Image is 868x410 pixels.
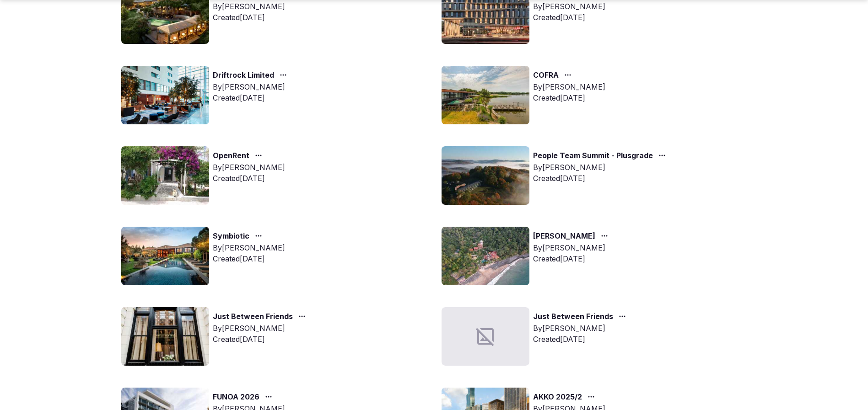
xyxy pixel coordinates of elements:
div: Created [DATE] [533,92,605,103]
div: By [PERSON_NAME] [533,162,669,173]
a: FUNOA 2026 [213,391,259,403]
div: By [PERSON_NAME] [213,323,309,334]
img: Top retreat image for the retreat: Driftrock Limited [121,66,209,124]
div: By [PERSON_NAME] [213,81,291,92]
a: Symbiotic [213,230,249,242]
a: OpenRent [213,150,249,162]
img: Top retreat image for the retreat: People Team Summit - Plusgrade [442,146,529,205]
div: By [PERSON_NAME] [533,242,612,253]
div: Created [DATE] [533,334,630,345]
div: Created [DATE] [213,334,309,345]
a: Driftrock Limited [213,69,274,81]
img: Top retreat image for the retreat: Just Between Friends [121,307,209,366]
div: Created [DATE] [213,173,285,184]
div: By [PERSON_NAME] [213,242,285,253]
a: People Team Summit - Plusgrade [533,150,653,162]
a: COFRA [533,69,559,81]
div: Created [DATE] [533,173,669,184]
img: Top retreat image for the retreat: Symbiotic [121,227,209,285]
img: Top retreat image for the retreat: COFRA [442,66,529,124]
img: Top retreat image for the retreat: OpenRent [121,146,209,205]
div: Created [DATE] [213,92,291,103]
div: Created [DATE] [533,253,612,264]
img: Top retreat image for the retreat: Nam Nidhan Khalsa [442,227,529,285]
a: [PERSON_NAME] [533,230,595,242]
div: Created [DATE] [213,253,285,264]
a: Just Between Friends [533,311,613,323]
div: Created [DATE] [213,12,285,23]
div: Created [DATE] [533,12,612,23]
div: By [PERSON_NAME] [213,162,285,173]
div: By [PERSON_NAME] [533,323,630,334]
div: By [PERSON_NAME] [533,81,605,92]
a: AKKO 2025/2 [533,391,582,403]
a: Just Between Friends [213,311,293,323]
